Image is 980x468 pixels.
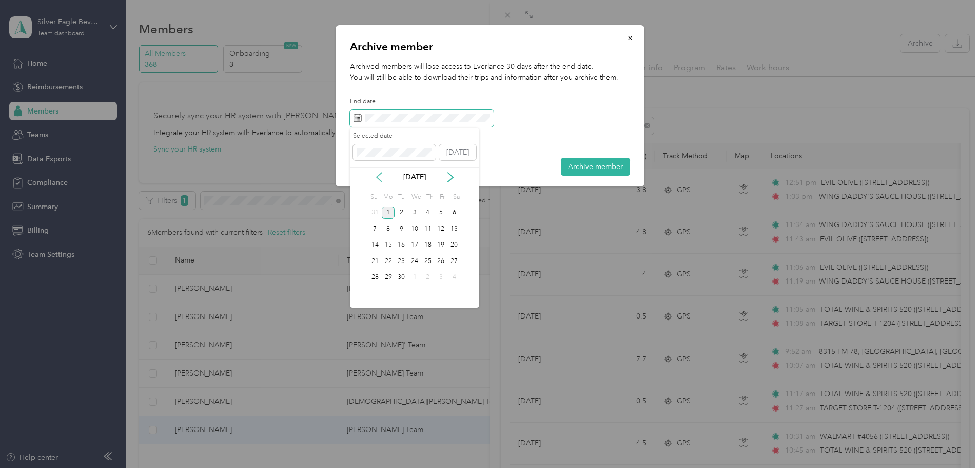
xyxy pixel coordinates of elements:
div: 16 [395,239,408,252]
div: 1 [382,207,395,219]
div: Th [425,190,435,204]
div: 19 [435,239,448,252]
p: [DATE] [393,172,436,182]
div: 31 [368,207,382,219]
div: 22 [382,255,395,268]
p: You will still be able to download their trips and information after you archive them. [350,72,630,83]
div: 24 [408,255,421,268]
div: 27 [447,255,461,268]
div: 12 [435,222,448,235]
div: 13 [447,222,461,235]
div: Su [368,190,378,204]
label: Selected date [353,132,436,141]
div: 15 [382,239,395,252]
div: 8 [382,222,395,235]
div: 1 [408,271,421,284]
div: 7 [368,222,382,235]
div: 10 [408,222,421,235]
div: Mo [382,190,393,204]
div: 5 [435,207,448,219]
div: Tu [396,190,406,204]
div: 14 [368,239,382,252]
p: Archived members will lose access to Everlance 30 days after the end date. [350,61,630,72]
div: We [409,190,421,204]
div: 28 [368,271,382,284]
div: 18 [421,239,435,252]
div: 11 [421,222,435,235]
div: Fr [438,190,447,204]
div: 4 [447,271,461,284]
div: 23 [395,255,408,268]
div: 26 [435,255,448,268]
div: 6 [447,207,461,219]
iframe: Everlance-gr Chat Button Frame [923,410,980,468]
label: End date [350,97,494,106]
div: 21 [368,255,382,268]
div: 9 [395,222,408,235]
div: 20 [447,239,461,252]
div: 17 [408,239,421,252]
button: Archive member [561,158,630,176]
div: 3 [435,271,448,284]
div: 2 [421,271,435,284]
p: Archive member [350,40,630,54]
div: 29 [382,271,395,284]
div: 3 [408,207,421,219]
div: 30 [395,271,408,284]
div: 2 [395,207,408,219]
div: Sa [451,190,461,204]
div: 4 [421,207,435,219]
button: [DATE] [439,144,476,161]
div: 25 [421,255,435,268]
